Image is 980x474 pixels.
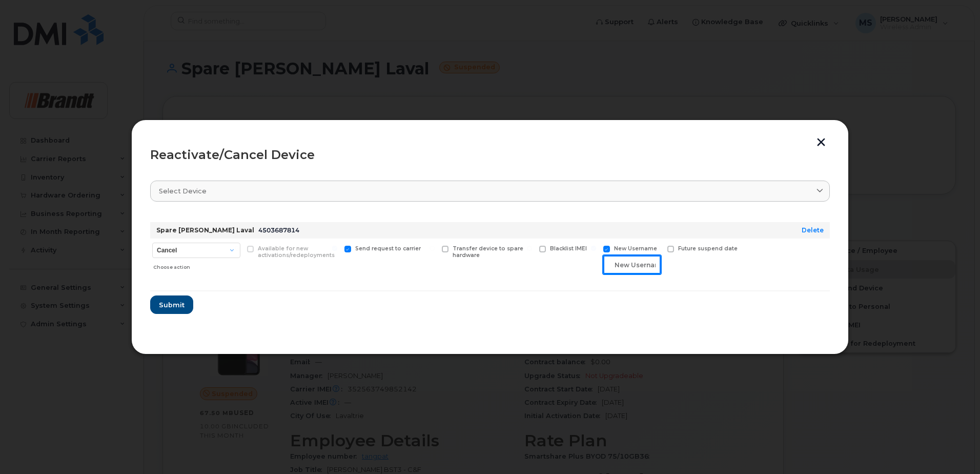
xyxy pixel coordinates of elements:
[614,245,657,252] span: New Username
[655,246,660,251] input: Future suspend date
[159,186,207,196] span: Select device
[153,259,240,271] div: Choose action
[453,245,523,259] span: Transfer device to spare hardware
[159,300,185,310] span: Submit
[527,246,532,251] input: Blacklist IMEI
[550,245,587,252] span: Blacklist IMEI
[235,246,240,251] input: Available for new activations/redeployments
[150,295,193,314] button: Submit
[150,181,830,202] a: Select device
[258,226,299,234] span: 4503687814
[156,226,254,234] strong: Spare [PERSON_NAME] Laval
[355,245,421,252] span: Send request to carrier
[603,255,661,274] input: New Username
[430,246,435,251] input: Transfer device to spare hardware
[678,245,738,252] span: Future suspend date
[258,245,335,259] span: Available for new activations/redeployments
[591,246,596,251] input: New Username
[332,246,337,251] input: Send request to carrier
[150,149,830,161] div: Reactivate/Cancel Device
[802,226,824,234] a: Delete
